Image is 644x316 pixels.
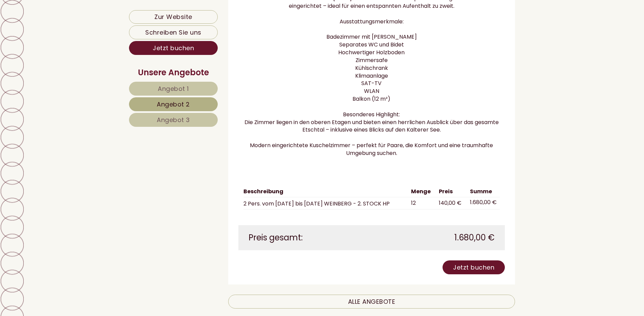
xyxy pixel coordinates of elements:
a: Schreiben Sie uns [129,25,218,39]
div: Guten Tag, wie können wir Ihnen helfen? [5,20,121,40]
th: Preis [436,186,467,197]
a: ALLE ANGEBOTE [228,295,515,309]
th: Menge [408,186,436,197]
td: 12 [408,197,436,209]
span: 1.680,00 € [454,232,495,243]
a: Jetzt buchen [443,260,505,274]
span: Angebot 1 [158,84,189,93]
td: 1.680,00 € [467,197,500,209]
div: Unsere Angebote [129,67,218,78]
div: Preis gesamt: [243,232,372,243]
div: [DATE] [120,5,147,16]
small: 13:40 [10,34,117,39]
span: 140,00 € [439,199,461,207]
span: Angebot 2 [157,100,190,108]
a: Jetzt buchen [129,41,218,55]
div: Hotel Tenz [10,21,117,26]
td: 2 Pers. vom [DATE] bis [DATE] WEINBERG - 2. STOCK HP [243,197,408,209]
span: Angebot 3 [157,116,190,124]
th: Beschreibung [243,186,408,197]
th: Summe [467,186,500,197]
button: Senden [222,177,267,191]
a: Zur Website [129,10,218,24]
